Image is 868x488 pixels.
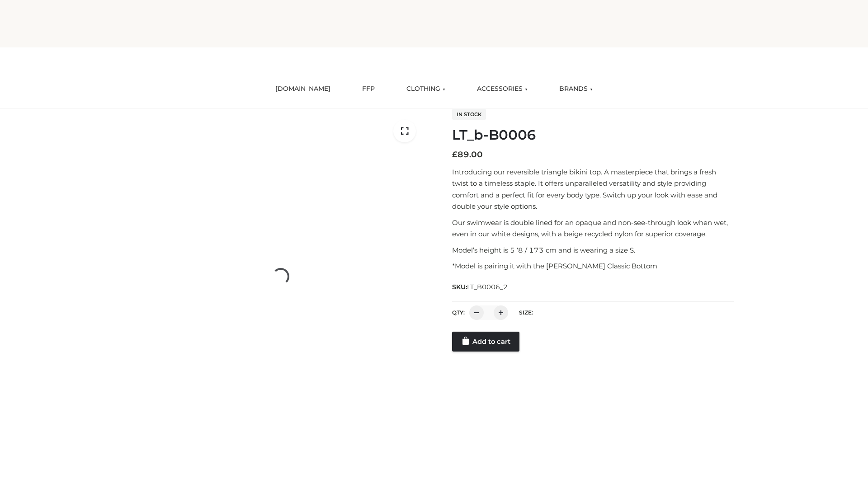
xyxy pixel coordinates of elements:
h1: LT_b-B0006 [452,127,734,143]
p: Our swimwear is double lined for an opaque and non-see-through look when wet, even in our white d... [452,217,734,240]
span: SKU: [452,282,509,292]
span: £ [452,150,458,160]
a: [DOMAIN_NAME] [269,79,337,99]
label: Size: [519,309,533,316]
label: QTY: [452,309,465,316]
a: FFP [355,79,382,99]
p: Model’s height is 5 ‘8 / 173 cm and is wearing a size S. [452,244,734,256]
a: Add to cart [452,332,519,352]
a: ACCESSORIES [470,79,534,99]
span: LT_B0006_2 [467,283,508,291]
p: *Model is pairing it with the [PERSON_NAME] Classic Bottom [452,260,734,272]
bdi: 89.00 [452,150,483,160]
a: CLOTHING [400,79,452,99]
span: In stock [452,109,486,120]
a: BRANDS [552,79,599,99]
p: Introducing our reversible triangle bikini top. A masterpiece that brings a fresh twist to a time... [452,166,734,212]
